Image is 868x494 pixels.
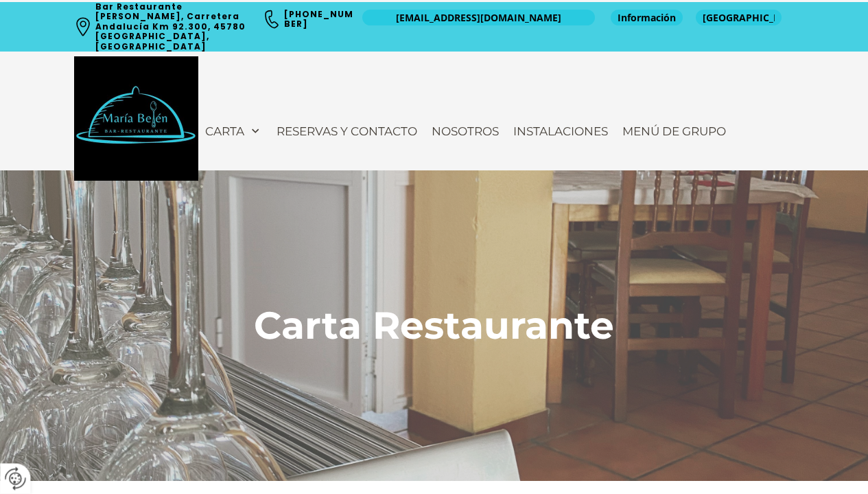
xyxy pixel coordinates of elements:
[74,56,198,181] img: Bar Restaurante María Belén
[362,10,595,25] a: [EMAIL_ADDRESS][DOMAIN_NAME]
[703,11,775,25] span: [GEOGRAPHIC_DATA]
[611,10,683,25] a: Información
[696,10,782,25] a: [GEOGRAPHIC_DATA]
[270,117,424,145] a: Reservas y contacto
[396,11,561,25] span: [EMAIL_ADDRESS][DOMAIN_NAME]
[205,124,244,138] span: Carta
[615,117,733,145] a: Menú de Grupo
[254,302,614,348] span: Carta Restaurante
[618,11,676,25] span: Información
[506,117,615,145] a: Instalaciones
[284,8,353,30] a: [PHONE_NUMBER]
[277,124,417,138] span: Reservas y contacto
[425,117,506,145] a: Nosotros
[513,124,608,138] span: Instalaciones
[622,124,726,138] span: Menú de Grupo
[198,117,269,145] a: Carta
[95,1,248,52] a: Bar Restaurante [PERSON_NAME], Carretera Andalucía Km 92.300, 45780 [GEOGRAPHIC_DATA], [GEOGRAPHI...
[432,124,499,138] span: Nosotros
